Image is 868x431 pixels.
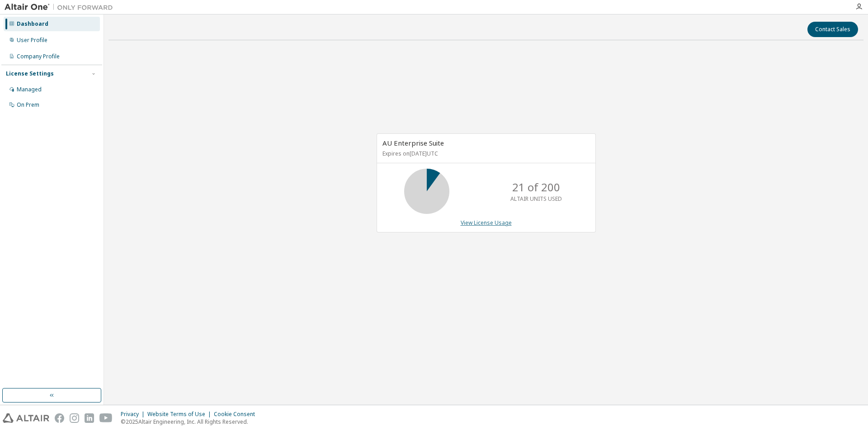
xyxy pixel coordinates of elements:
[17,101,39,109] div: On Prem
[214,411,260,418] div: Cookie Consent
[3,413,49,423] img: altair_logo.svg
[461,219,512,227] a: View License Usage
[382,150,588,157] p: Expires on [DATE] UTC
[17,37,47,44] div: User Profile
[99,413,113,423] img: youtube.svg
[147,411,214,418] div: Website Terms of Use
[121,411,147,418] div: Privacy
[5,3,118,12] img: Altair One
[512,180,560,195] p: 21 of 200
[17,53,60,60] div: Company Profile
[17,20,48,28] div: Dashboard
[17,86,42,93] div: Managed
[85,413,94,423] img: linkedin.svg
[510,195,562,203] p: ALTAIR UNITS USED
[382,138,444,147] span: AU Enterprise Suite
[121,418,260,426] p: © 2025 Altair Engineering, Inc. All Rights Reserved.
[807,22,858,37] button: Contact Sales
[6,70,54,77] div: License Settings
[55,413,64,423] img: facebook.svg
[70,413,79,423] img: instagram.svg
